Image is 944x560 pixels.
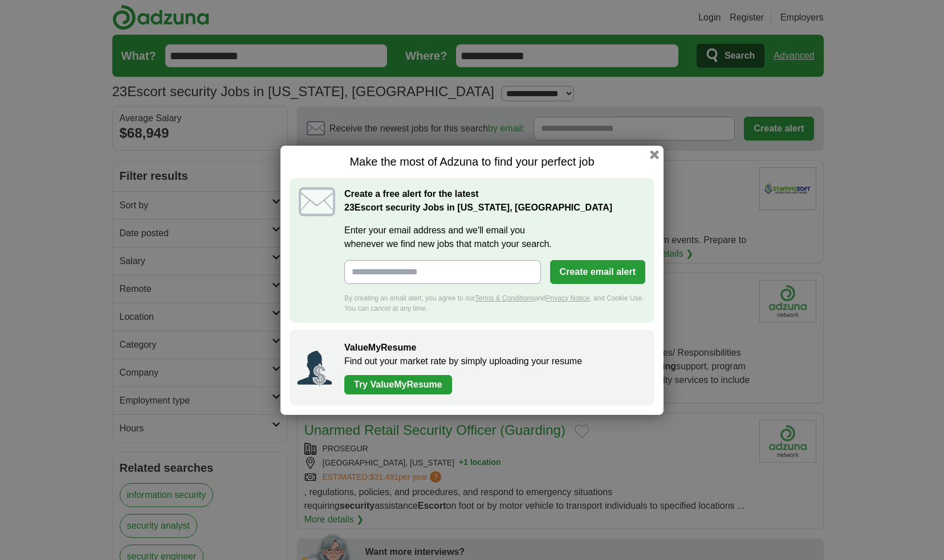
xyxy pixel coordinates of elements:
label: Enter your email address and we'll email you whenever we find new jobs that match your search. [344,224,645,251]
span: 23 [344,201,355,215]
a: Try ValueMyResume [344,375,452,394]
h2: Create a free alert for the latest [344,187,645,215]
a: Terms & Conditions [475,294,534,302]
strong: Escort security Jobs in [US_STATE], [GEOGRAPHIC_DATA] [344,203,612,212]
h1: Make the most of Adzuna to find your perfect job [290,155,654,169]
p: Find out your market rate by simply uploading your resume [344,355,643,368]
h2: ValueMyResume [344,341,643,355]
img: icon_email.svg [299,187,335,216]
div: By creating an email alert, you agree to our and , and Cookie Use. You can cancel at any time. [344,293,645,314]
button: Create email alert [550,260,645,284]
a: Privacy Notice [546,294,590,302]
